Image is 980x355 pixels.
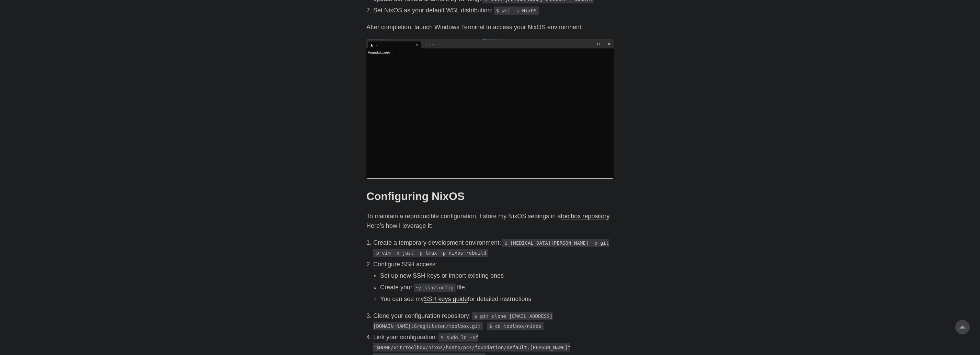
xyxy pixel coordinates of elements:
p: Create a temporary development environment: [373,238,614,258]
p: Set NixOS as your default WSL distribution: [373,5,614,15]
p: After completion, launch Windows Terminal to access your NixOS environment: [366,22,614,32]
a: toolbox repository [561,213,609,220]
code: ~/.ssh/config [414,284,456,292]
a: SSH keys guide [424,296,468,302]
code: $ git clone [EMAIL_ADDRESS][DOMAIN_NAME]:GregHilston/toolbox.git [373,312,552,330]
p: To maintain a reproducible configuration, I store my NixOS settings in a . Here’s how I leverage it: [366,211,614,231]
p: Clone your configuration repository: [373,311,614,331]
li: Set up new SSH keys or import existing ones [380,271,614,281]
a: go to top [955,320,970,334]
h2: Configuring NixOS [366,190,614,203]
code: $ [MEDICAL_DATA][PERSON_NAME] -p git -p vim -p just -p tmux -p nixos-rebuild [373,239,609,257]
img: NixOS Terminal Interface [366,39,614,179]
li: You can see my for detailed instructions [380,294,614,304]
li: Create your file [380,282,614,292]
code: $ wsl -s NixOS [494,7,538,15]
p: Configure SSH access: [373,259,614,269]
code: $ cd toolbox/nixos [487,322,544,330]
